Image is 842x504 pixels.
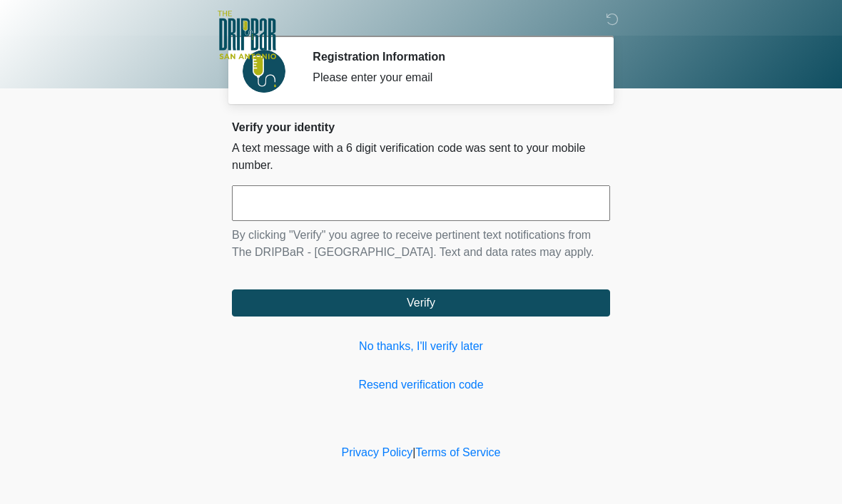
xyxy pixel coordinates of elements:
p: By clicking "Verify" you agree to receive pertinent text notifications from The DRIPBaR - [GEOGRA... [232,227,610,261]
a: | [412,446,415,458]
a: Terms of Service [415,446,500,458]
p: A text message with a 6 digit verification code was sent to your mobile number. [232,140,610,174]
img: The DRIPBaR - San Antonio Fossil Creek Logo [218,11,276,61]
div: Please enter your email [313,69,589,86]
img: Agent Avatar [243,50,285,93]
a: No thanks, I'll verify later [232,338,610,355]
h2: Verify your identity [232,120,610,134]
a: Resend verification code [232,376,610,394]
a: Privacy Policy [342,446,413,458]
button: Verify [232,289,610,317]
